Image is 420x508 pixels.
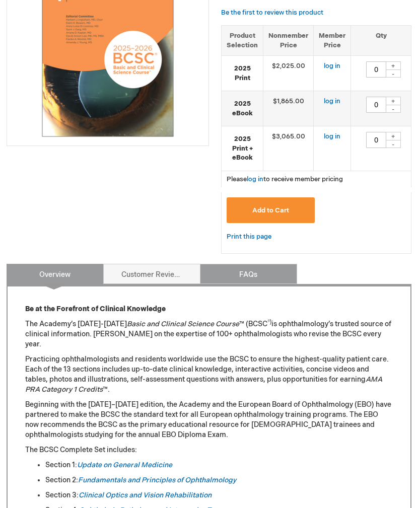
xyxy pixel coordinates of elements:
div: - [386,140,401,149]
a: Print this page [227,231,271,244]
div: + [386,97,401,106]
button: Add to Cart [227,198,314,224]
td: $3,065.00 [263,127,314,172]
a: FAQs [200,264,297,284]
sup: ®) [267,320,271,326]
th: Member Price [314,26,351,56]
a: log in [324,98,340,106]
span: Add to Cart [252,207,289,215]
span: Please to receive member pricing [227,176,343,184]
a: Update on General Medicine [77,461,172,470]
p: The BCSC Complete Set includes: [25,446,393,456]
li: Section 3: [45,491,393,501]
th: Product Selection [222,26,263,56]
div: + [386,132,401,141]
strong: 2025 Print + eBook [227,135,258,163]
li: Section 2: [45,476,393,486]
p: The Academy’s [DATE]-[DATE] ™ (BCSC is ophthalmology’s trusted source of clinical information. [P... [25,320,393,350]
em: Basic and Clinical Science Course [127,320,239,329]
a: log in [324,133,340,141]
input: Qty [366,97,386,113]
span: 1 [183,271,191,279]
div: - [386,105,401,113]
a: Customer Reviews1 [103,264,200,284]
a: Be the first to review this product [221,9,323,17]
div: - [386,70,401,78]
li: Section 1: [45,461,393,471]
a: Overview [7,264,104,284]
strong: 2025 eBook [227,100,258,118]
strong: Be at the Forefront of Clinical Knowledge [25,305,166,314]
input: Qty [366,132,386,149]
p: Practicing ophthalmologists and residents worldwide use the BCSC to ensure the highest-quality pa... [25,355,393,395]
a: log in [247,176,263,184]
a: Clinical Optics and Vision Rehabilitation [79,491,212,500]
td: $2,025.00 [263,56,314,92]
input: Qty [366,62,386,78]
a: log in [324,62,340,70]
a: Fundamentals and Principles of Ophthalmology [78,476,236,485]
strong: 2025 Print [227,64,258,83]
div: + [386,62,401,70]
td: $1,865.00 [263,92,314,127]
th: Nonmember Price [263,26,314,56]
p: Beginning with the [DATE]–[DATE] edition, the Academy and the European Board of Ophthalmology (EB... [25,400,393,441]
th: Qty [351,26,412,56]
